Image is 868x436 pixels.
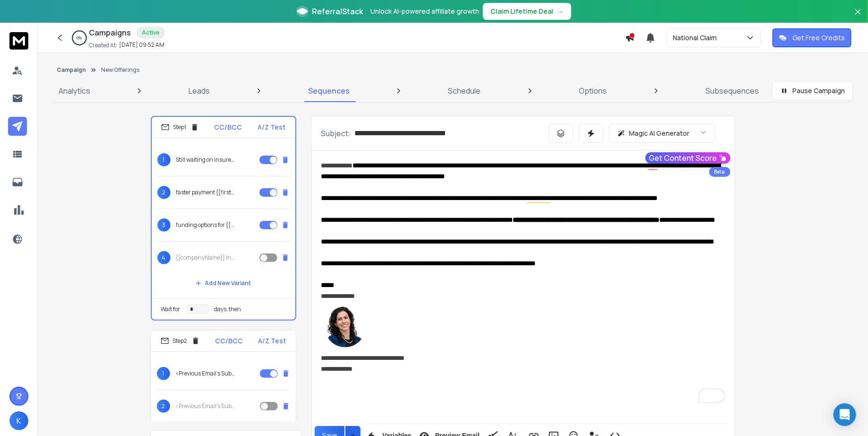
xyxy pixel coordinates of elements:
[579,85,607,96] p: Options
[157,400,170,413] span: 2
[157,367,170,380] span: 1
[101,66,139,74] p: New Offerings
[183,79,215,102] a: Leads
[157,251,171,264] span: 4
[9,411,28,430] button: K
[302,79,355,102] a: Sequences
[629,129,690,138] p: Magic AI Generator
[258,122,286,132] p: A/Z Test
[370,7,479,16] p: Unlock AI-powered affiliate growth
[157,218,171,232] span: 3
[700,79,765,102] a: Subsequences
[258,336,286,346] p: A/Z Test
[321,128,351,139] p: Subject:
[215,305,241,313] p: days, then
[557,7,564,16] span: →
[176,189,237,196] p: faster payment {{firstName}}
[176,156,237,164] p: Still waiting on insurers?
[448,85,481,96] p: Schedule
[673,33,721,43] p: National Claim
[792,33,845,43] p: Get Free Credits
[308,85,350,96] p: Sequences
[215,336,243,346] p: CC/BCC
[215,122,242,132] p: CC/BCC
[574,79,613,102] a: Options
[645,152,730,164] button: Get Content Score
[157,153,171,166] span: 1
[443,79,487,102] a: Schedule
[852,6,864,28] button: Close banner
[161,337,200,345] div: Step 2
[77,35,82,41] p: 0 %
[89,27,131,38] h1: Campaigns
[189,85,210,96] p: Leads
[188,274,259,293] button: Add New Variant
[53,79,96,102] a: Analytics
[176,254,237,262] p: {{companyName}} insurance delays
[609,124,715,143] button: Magic AI Generator
[137,26,165,39] div: Active
[834,403,856,426] div: Open Intercom Messenger
[709,167,730,177] div: Beta
[57,66,86,74] button: Campaign
[176,221,237,229] p: funding options for {{companyName}}
[161,305,180,313] p: Wait for
[176,370,236,377] p: <Previous Email's Subject>
[483,3,571,20] button: Claim Lifetime Deal→
[176,402,236,410] p: <Previous Email's Subject>
[89,42,117,49] p: Created At:
[772,81,853,100] button: Pause Campaign
[151,116,296,321] li: Step1CC/BCCA/Z Test1Still waiting on insurers?2faster payment {{firstName}}3funding options for {...
[705,85,759,96] p: Subsequences
[312,151,734,412] div: To enrich screen reader interactions, please activate Accessibility in Grammarly extension settings
[312,6,363,17] span: ReferralStack
[161,123,199,131] div: Step 1
[59,85,90,96] p: Analytics
[119,41,164,49] p: [DATE] 09:52 AM
[773,28,851,47] button: Get Free Credits
[157,186,171,199] span: 2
